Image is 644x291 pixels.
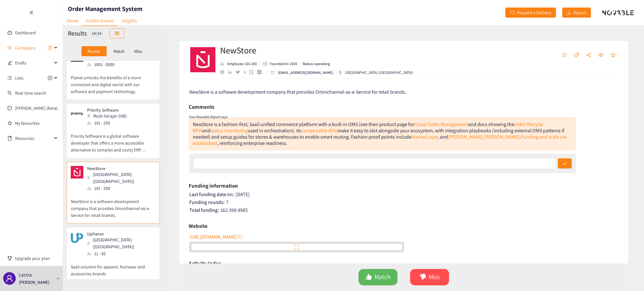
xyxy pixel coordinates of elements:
div: 14 / 14 [90,30,103,37]
span: book [8,136,12,140]
a: twitter [236,70,243,74]
iframe: Chat Widget [542,223,644,291]
span: star [611,52,616,58]
span: trophy [8,256,12,261]
span: check [563,161,567,166]
img: Snapshot of the company's website [71,107,83,120]
button: dislikeMiss [410,269,449,285]
p: Status: operating [303,61,330,67]
p: Priority Software [87,107,127,113]
span: dislike [420,274,426,281]
span: redo [510,10,514,15]
span: plus-circle [48,76,52,80]
span: Last funding date on: [189,191,234,198]
button: tag [571,50,582,60]
p: [EMAIL_ADDRESS][DOMAIN_NAME] [278,70,333,75]
div: Rosh Ha'ayin (ISR) [87,113,130,119]
button: unordered-list [558,50,570,60]
p: NewStore [87,166,151,171]
span: like [366,274,372,281]
span: NewStore is a software development company that provides Omnichannel-as-a-Service for retail brands. [189,89,406,95]
a: Golden Basket [82,16,118,26]
span: Drafts [15,57,52,69]
h2: NewStore [220,44,414,57]
button: check [558,158,572,168]
h6: Funding information [189,181,238,190]
p: NewStore is a software development company that provides Omnichannel-as-a-Service for retail brands. [71,192,156,219]
span: Funding rounds: [189,199,225,206]
div: 101 - 250 [87,119,130,126]
li: Status [300,61,330,67]
p: [PERSON_NAME] [19,279,49,286]
button: redoRequest a Delivery [505,8,556,18]
h6: Comments [189,102,214,112]
a: [PERSON_NAME] (beta) [15,105,58,111]
span: share-alt [586,52,591,58]
button: star [608,50,619,60]
a: [PERSON_NAME] [PERSON_NAME] [448,134,519,140]
span: edit [8,61,12,65]
div: [GEOGRAPHIC_DATA] ([GEOGRAPHIC_DATA]) [87,236,155,250]
span: Resources [15,132,52,145]
div: Widget de chat [542,223,644,291]
h6: Website [189,221,208,231]
a: linkedin [228,70,236,74]
p: Planet unlocks the benefits of a more connected and digital world with our software and payment t... [71,68,156,95]
div: 1001 - 5000 [87,61,146,68]
a: website [220,70,228,74]
div: 101 - 250 [87,185,155,192]
h1: Order Management System [68,4,142,13]
span: Upgrade your plan [15,252,58,265]
span: eye [598,52,603,58]
h6: Activity index [189,259,221,268]
button: [URL][DOMAIN_NAME] [190,232,243,242]
p: Review [87,49,100,54]
span: plus-circle [48,46,52,50]
a: facebook [244,70,250,74]
a: Dashboard [15,30,36,36]
span: Total funding: [189,207,219,213]
p: Miss [134,49,142,54]
span: tag [574,52,579,58]
span: sound [8,46,12,50]
img: Snapshot of the company's website [71,231,83,244]
p: Match [114,49,125,54]
div: 11 - 50 [87,250,155,257]
p: Founded in: 2015 [270,61,297,67]
div: 7 [189,199,619,206]
span: double-left [29,10,34,15]
li: Founded in year [260,61,300,67]
div: 163.399.998 $ [189,207,619,213]
span: table [115,31,119,36]
p: Employee: 101-250 [227,61,257,67]
a: Marine Layer [411,134,438,140]
span: download [567,10,571,15]
button: eye [595,50,607,60]
span: unordered-list [562,52,567,58]
p: Lectra [19,271,32,279]
span: user [6,275,13,282]
span: Match [375,272,391,282]
p: Priority Software is a global software developer that offers a more accessible alternative to com... [71,126,156,153]
div: [GEOGRAPHIC_DATA] ([GEOGRAPHIC_DATA]) [87,171,155,185]
a: Home [63,16,82,25]
a: Real-time search [15,90,46,96]
div: NewStore is a fashion-first, SaaS unified commerce platform with a built-in OMS (see their produc... [193,121,567,146]
span: Campaigns [15,41,36,54]
a: My favourites [15,117,58,129]
button: table [110,28,124,38]
p: SaaS solution for apparel, footwear and accessories brands [71,257,156,277]
span: [URL][DOMAIN_NAME] [190,233,237,241]
h2: Results [68,29,87,38]
div: [GEOGRAPHIC_DATA] ([GEOGRAPHIC_DATA]) [339,70,414,75]
li: Employees [220,61,260,67]
a: composable APIs [301,127,337,134]
img: Snapshot of the company's website [71,166,83,178]
button: downloadExport [562,8,591,18]
a: crunchbase [257,70,265,74]
a: Funding and scale are established [193,134,567,146]
span: Request a Delivery [517,9,551,16]
a: order lifecycle BPM [193,121,543,134]
span: Miss [429,272,440,282]
button: share-alt [583,50,594,60]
